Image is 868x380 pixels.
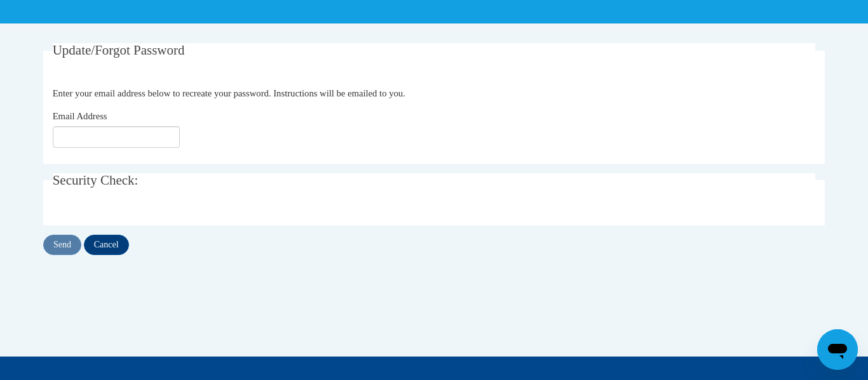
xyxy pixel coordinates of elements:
span: Update/Forgot Password [53,43,185,58]
input: Email [53,126,180,148]
span: Security Check: [53,173,139,188]
span: Email Address [53,111,107,121]
span: Enter your email address below to recreate your password. Instructions will be emailed to you. [53,88,405,98]
iframe: Button to launch messaging window [817,329,858,370]
input: Cancel [84,235,129,255]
